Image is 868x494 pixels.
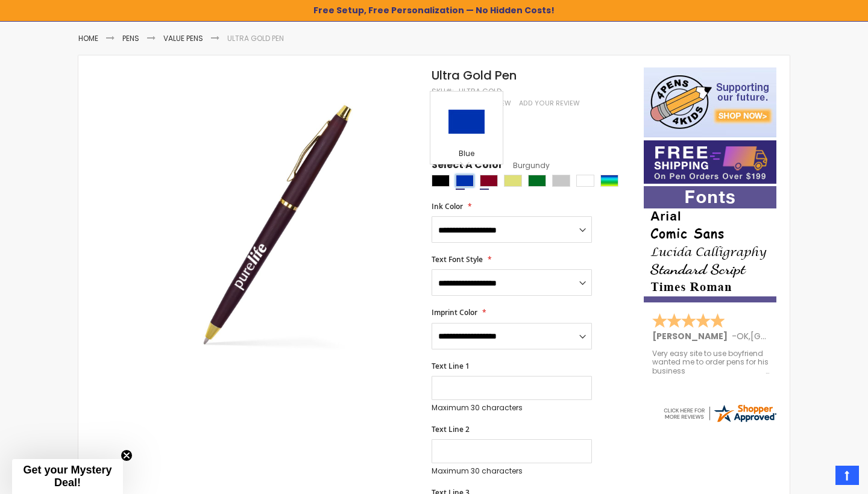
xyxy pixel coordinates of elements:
span: OK [737,330,749,342]
span: Text Line 1 [432,361,470,371]
span: - , [732,330,839,342]
span: Ultra Gold Pen [432,67,517,84]
a: Add Your Review [519,99,580,108]
img: 4pens.com widget logo [662,402,778,424]
div: Blue [456,175,474,187]
div: Very easy site to use boyfriend wanted me to order pens for his business [652,349,769,375]
div: Green [528,175,546,187]
span: Imprint Color [432,307,477,317]
button: Close teaser [121,449,133,461]
img: font-personalization-examples [644,186,776,302]
div: Get your Mystery Deal!Close teaser [12,459,123,494]
img: Free shipping on orders over $199 [644,140,776,184]
span: [PERSON_NAME] [652,330,732,342]
a: 4pens.com certificate URL [662,416,778,427]
span: Text Line 2 [432,424,470,434]
strong: SKU [432,86,454,96]
a: 1 Review [482,99,513,108]
div: Burgundy [480,175,498,187]
span: Get your Mystery Deal! [23,464,112,489]
img: 4pens 4 kids [644,67,776,137]
span: Ink Color [432,201,463,211]
a: Home [78,33,98,43]
span: Burgundy [503,160,550,170]
div: Silver [552,175,570,187]
a: Pens [122,33,139,43]
div: Assorted [600,175,618,187]
div: Ultra Gold [459,87,502,96]
div: Black [432,175,450,187]
li: Ultra Gold Pen [227,34,284,43]
span: [GEOGRAPHIC_DATA] [750,330,839,342]
div: White [576,175,594,187]
p: Maximum 30 characters [432,466,592,476]
a: Value Pens [163,33,203,43]
div: Gold [504,175,522,187]
span: Text Font Style [432,254,483,264]
p: Maximum 30 characters [432,403,592,413]
div: Blue [433,149,500,161]
a: Top [835,466,859,485]
img: burgundy-4pg-9160_ultra_gold_side_main_1.jpg [140,85,415,360]
span: Select A Color [432,158,503,175]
